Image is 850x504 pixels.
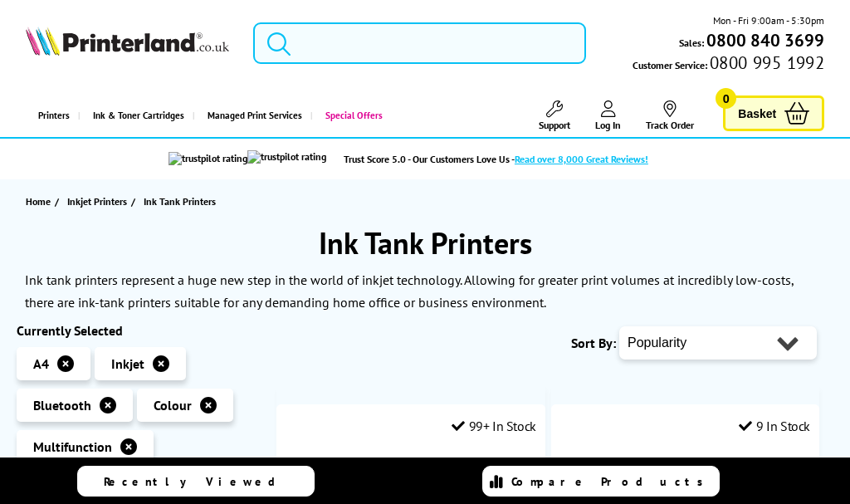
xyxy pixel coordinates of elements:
span: A4 [33,355,49,372]
div: 9 In Stock [739,418,810,434]
span: Colour [154,397,192,413]
span: Inkjet [111,355,144,372]
a: Printers [26,95,78,137]
a: Managed Print Services [193,95,310,137]
span: Log In [595,119,621,131]
span: Customer Service: [633,55,824,73]
h1: Ink Tank Printers [17,223,833,262]
a: Inkjet Printers [67,193,131,210]
b: 0800 840 3699 [706,29,824,51]
a: Basket 0 [723,95,824,131]
span: Multifunction [33,438,112,455]
img: trustpilot rating [247,150,335,167]
span: 0800 995 1992 [707,55,824,71]
span: Support [539,119,570,131]
span: Mon - Fri 9:00am - 5:30pm [713,12,824,28]
span: Ink Tank Printers [144,195,216,208]
div: 99+ In Stock [452,418,536,434]
img: Printerland Logo [26,27,229,56]
a: Ink & Toner Cartridges [78,95,193,137]
a: Compare Products [482,466,719,497]
a: Special Offers [310,95,391,137]
span: Bluetooth [33,397,91,413]
p: Ink tank printers represent a huge new step in the world of inkjet technology. Allowing for great... [25,272,794,311]
img: trustpilot rating [169,152,247,165]
div: Currently Selected [17,322,257,339]
span: 0 [716,88,736,109]
a: Log In [595,100,621,131]
span: Ink & Toner Cartridges [93,95,184,137]
span: Sort By: [571,335,616,351]
a: Printerland Logo [26,27,229,59]
span: Compare Products [511,474,712,489]
a: Recently Viewed [77,466,314,497]
a: Trust Score 5.0 - Our Customers Love Us -Read over 8,000 Great Reviews! [344,153,648,165]
span: Read over 8,000 Great Reviews! [515,153,648,165]
a: Track Order [646,100,694,131]
span: Recently Viewed [104,474,292,489]
span: Sales: [679,35,704,51]
a: Support [539,100,570,131]
span: Basket [738,102,776,125]
a: 0800 840 3699 [704,32,824,48]
a: Home [26,193,55,210]
span: Inkjet Printers [67,193,127,210]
